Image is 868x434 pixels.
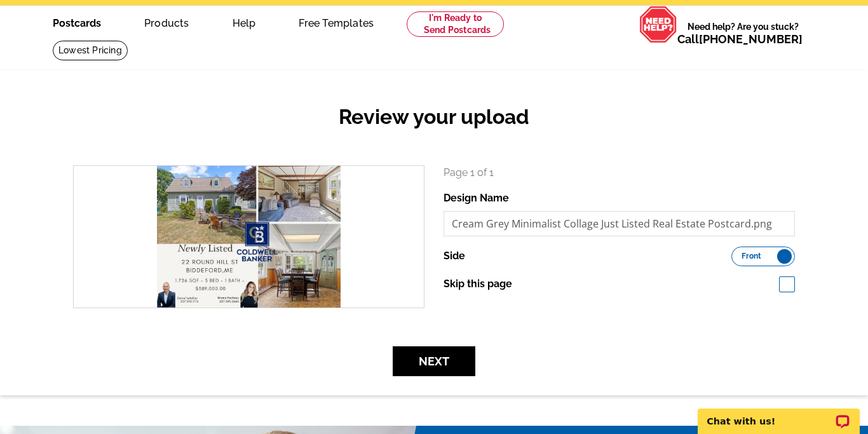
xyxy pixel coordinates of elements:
span: Front [742,253,761,259]
button: Next [393,346,475,376]
span: Need help? Are you stuck? [677,20,809,46]
iframe: LiveChat chat widget [689,394,868,434]
img: help [639,6,677,43]
a: [PHONE_NUMBER] [699,32,803,46]
label: Design Name [444,191,509,206]
input: File Name [444,211,795,236]
a: Postcards [32,7,121,37]
a: Products [124,7,210,37]
a: Help [212,7,276,37]
span: Call [677,32,803,46]
h2: Review your upload [64,105,804,129]
label: Side [444,248,465,264]
a: Free Templates [278,7,394,37]
p: Page 1 of 1 [444,165,795,180]
label: Skip this page [444,276,512,292]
